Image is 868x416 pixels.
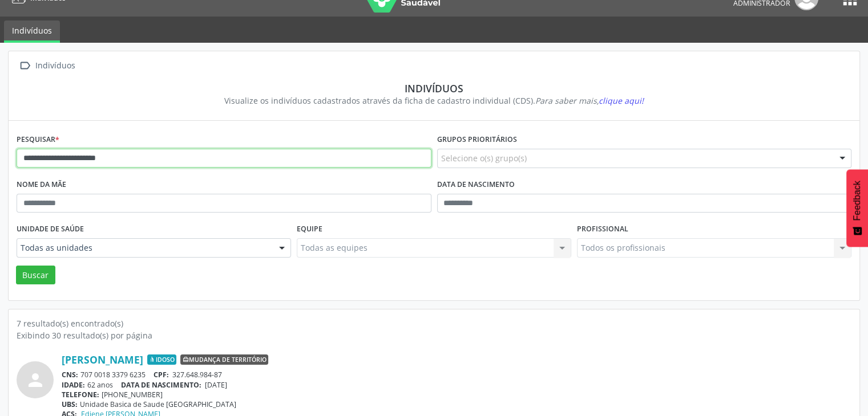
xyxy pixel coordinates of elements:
[172,370,222,380] span: 327.648.984-87
[62,370,851,380] div: 707 0018 3379 6235
[852,181,862,221] span: Feedback
[147,354,176,365] span: Idoso
[846,169,868,247] button: Feedback - Mostrar pesquisa
[205,380,227,390] span: [DATE]
[62,399,851,409] div: Unidade Basica de Saude [GEOGRAPHIC_DATA]
[16,266,55,285] button: Buscar
[21,242,268,254] span: Todas as unidades
[25,95,843,107] div: Visualize os indivíduos cadastrados através da ficha de cadastro individual (CDS).
[62,390,851,399] div: [PHONE_NUMBER]
[62,353,143,366] a: [PERSON_NAME]
[535,95,644,106] i: Para saber mais,
[437,176,515,194] label: Data de nascimento
[17,58,33,74] i: 
[62,380,85,390] span: IDADE:
[577,221,628,238] label: Profissional
[297,221,322,238] label: Equipe
[62,390,99,399] span: TELEFONE:
[4,21,60,43] a: Indivíduos
[17,221,84,238] label: Unidade de saúde
[180,354,268,365] span: Mudança de território
[62,370,78,380] span: CNS:
[62,380,851,390] div: 62 anos
[33,58,77,74] div: Indivíduos
[62,399,78,409] span: UBS:
[121,380,201,390] span: DATA DE NASCIMENTO:
[441,152,527,164] span: Selecione o(s) grupo(s)
[599,95,644,106] span: clique aqui!
[17,329,851,341] div: Exibindo 30 resultado(s) por página
[17,317,851,329] div: 7 resultado(s) encontrado(s)
[17,131,59,149] label: Pesquisar
[25,82,843,95] div: Indivíduos
[17,58,77,74] a:  Indivíduos
[437,131,517,149] label: Grupos prioritários
[17,176,66,194] label: Nome da mãe
[154,370,169,380] span: CPF:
